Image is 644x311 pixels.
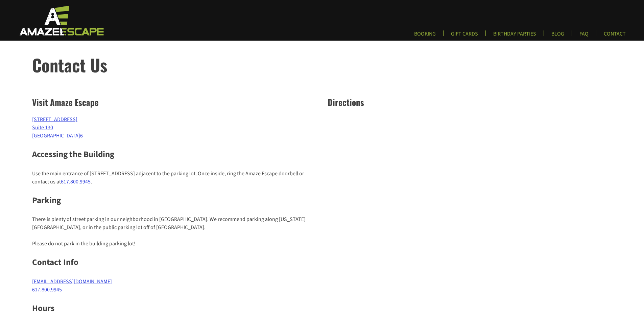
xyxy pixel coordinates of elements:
[11,5,111,36] img: Escape Room Game in Boston Area
[61,178,91,185] a: 617.800.9945
[32,215,316,231] p: There is plenty of street parking in our neighborhood in [GEOGRAPHIC_DATA]. We recommend parking ...
[488,30,542,42] a: BIRTHDAY PARTIES
[32,116,80,139] a: [STREET_ADDRESS]Suite 130[GEOGRAPHIC_DATA]
[32,52,644,77] h1: Contact Us
[32,170,316,186] p: Use the main entrance of [STREET_ADDRESS] adjacent to the parking lot. Once inside, ring the Amaz...
[574,30,594,42] a: FAQ
[32,286,62,293] a: 617.800.9945
[546,30,570,42] a: BLOG
[409,30,441,42] a: BOOKING
[32,194,316,207] h3: Parking
[328,96,612,109] h2: Directions
[32,256,316,269] h3: Contact Info
[32,96,316,109] h2: Visit Amaze Escape
[446,30,483,42] a: GIFT CARDS
[80,132,83,139] a: 6
[32,278,112,285] a: [EMAIL_ADDRESS][DOMAIN_NAME]
[32,148,316,161] h3: Accessing the Building
[32,240,316,248] p: Please do not park in the building parking lot!
[598,30,631,42] a: CONTACT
